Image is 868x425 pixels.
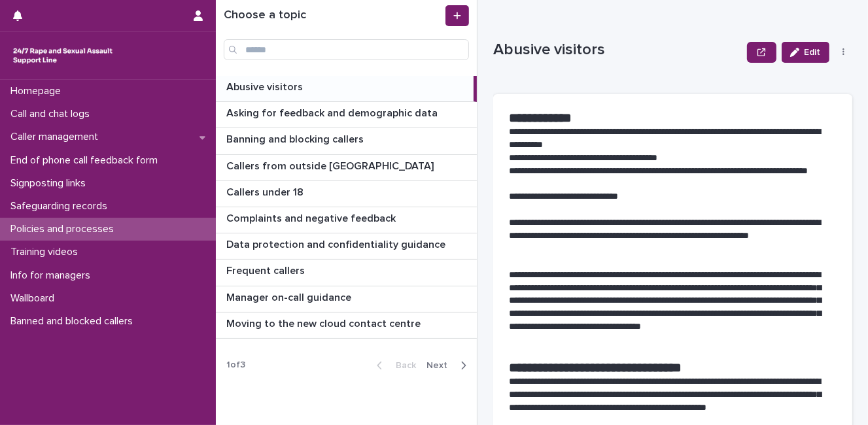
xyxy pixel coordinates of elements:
[805,48,821,57] span: Edit
[5,246,88,258] p: Training videos
[366,360,421,371] button: Back
[216,233,477,260] a: Data protection and confidentiality guidanceData protection and confidentiality guidance
[5,85,71,97] p: Homepage
[226,78,305,93] p: Abusive visitors
[226,210,398,225] p: Complaints and negative feedback
[226,131,366,146] p: Banning and blocking callers
[216,76,477,102] a: Abusive visitorsAbusive visitors
[224,8,443,23] h1: Choose a topic
[388,361,416,370] span: Back
[216,181,477,207] a: Callers under 18Callers under 18
[5,292,65,305] p: Wallboard
[226,236,448,251] p: Data protection and confidentiality guidance
[226,158,436,173] p: Callers from outside [GEOGRAPHIC_DATA]
[421,360,477,371] button: Next
[216,313,477,339] a: Moving to the new cloud contact centreMoving to the new cloud contact centre
[5,223,124,235] p: Policies and processes
[226,184,306,199] p: Callers under 18
[10,42,115,69] img: rhQMoQhaT3yELyF149Cw
[216,102,477,128] a: Asking for feedback and demographic dataAsking for feedback and demographic data
[224,39,469,60] input: Search
[226,289,354,304] p: Manager on-call guidance
[226,315,423,330] p: Moving to the new cloud contact centre
[5,269,101,282] p: Info for managers
[216,286,477,313] a: Manager on-call guidanceManager on-call guidance
[5,177,96,190] p: Signposting links
[216,260,477,286] a: Frequent callersFrequent callers
[216,128,477,154] a: Banning and blocking callersBanning and blocking callers
[216,349,256,381] p: 1 of 3
[5,108,100,120] p: Call and chat logs
[493,41,742,59] p: Abusive visitors
[216,155,477,181] a: Callers from outside [GEOGRAPHIC_DATA]Callers from outside [GEOGRAPHIC_DATA]
[5,154,168,167] p: End of phone call feedback form
[782,42,829,63] button: Edit
[5,131,109,143] p: Caller management
[226,105,440,120] p: Asking for feedback and demographic data
[426,361,455,370] span: Next
[226,262,307,277] p: Frequent callers
[5,200,118,212] p: Safeguarding records
[216,207,477,233] a: Complaints and negative feedbackComplaints and negative feedback
[5,315,143,328] p: Banned and blocked callers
